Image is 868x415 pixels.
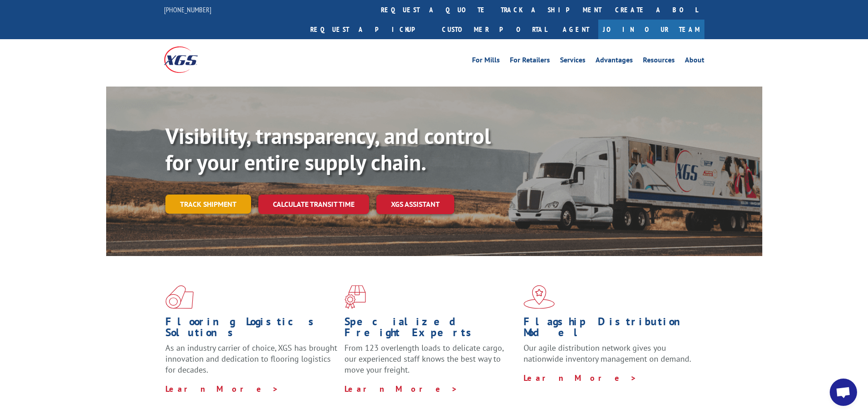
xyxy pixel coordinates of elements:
[830,379,857,406] a: Open chat
[165,285,194,309] img: xgs-icon-total-supply-chain-intelligence-red
[596,56,633,67] a: Advantages
[165,316,338,343] h1: Flooring Logistics Solutions
[165,384,279,394] a: Learn More >
[598,20,704,39] a: Join Our Team
[344,384,458,394] a: Learn More >
[554,20,598,39] a: Agent
[524,316,696,343] h1: Flagship Distribution Model
[685,56,704,67] a: About
[164,5,211,14] a: [PHONE_NUMBER]
[165,195,251,214] a: Track shipment
[165,122,491,176] b: Visibility, transparency, and control for your entire supply chain.
[524,285,555,309] img: xgs-icon-flagship-distribution-model-red
[344,343,517,383] p: From 123 overlength loads to delicate cargo, our experienced staff knows the best way to move you...
[165,343,337,375] span: As an industry carrier of choice, XGS has brought innovation and dedication to flooring logistics...
[344,285,366,309] img: xgs-icon-focused-on-flooring-red
[560,56,586,67] a: Services
[376,195,454,214] a: XGS ASSISTANT
[524,343,691,364] span: Our agile distribution network gives you nationwide inventory management on demand.
[435,20,554,39] a: Customer Portal
[472,56,500,67] a: For Mills
[344,316,517,343] h1: Specialized Freight Experts
[258,195,369,214] a: Calculate transit time
[524,373,637,383] a: Learn More >
[643,56,675,67] a: Resources
[510,56,550,67] a: For Retailers
[303,20,435,39] a: Request a pickup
